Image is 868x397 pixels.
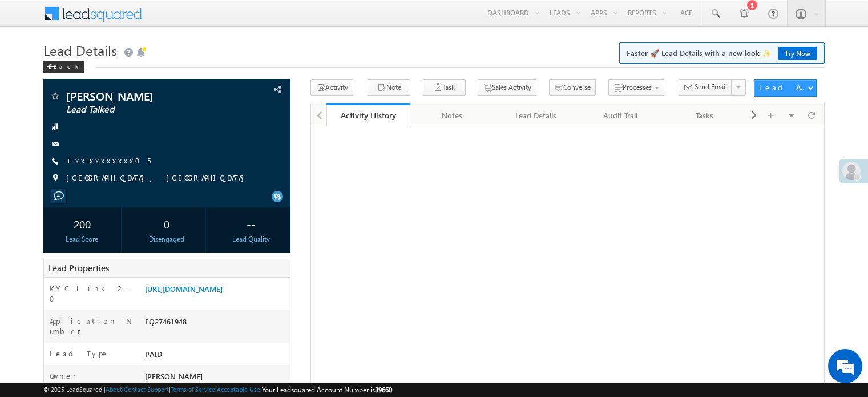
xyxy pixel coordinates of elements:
div: Lead Details [504,109,568,122]
div: Audit Trail [588,109,652,122]
button: Note [368,79,410,96]
span: Lead Details [43,41,117,59]
a: [URL][DOMAIN_NAME] [145,284,223,294]
span: Lead Properties [49,262,109,274]
div: Lead Quality [215,234,287,244]
button: Send Email [679,79,732,96]
button: Lead Actions [754,79,817,97]
label: Owner [50,371,76,381]
label: Lead Type [50,348,109,359]
a: Back [43,61,90,70]
label: KYC link 2_0 [50,283,133,304]
span: [PERSON_NAME] [66,90,219,102]
div: Activity History [335,110,402,121]
div: 200 [46,213,118,234]
div: EQ27461948 [142,316,290,332]
a: Acceptable Use [217,386,260,393]
a: Audit Trail [579,103,663,127]
div: Disengaged [131,234,203,244]
span: Send Email [695,82,727,92]
div: Lead Actions [759,82,808,93]
a: Terms of Service [171,386,215,393]
button: Task [423,79,466,96]
a: Try Now [778,47,817,60]
a: +xx-xxxxxxxx05 [66,155,151,165]
div: Back [43,61,84,73]
button: Processes [608,79,664,96]
a: Notes [410,103,494,127]
div: Notes [419,109,484,122]
div: 0 [131,213,203,234]
span: © 2025 LeadSquared | | | | | [43,384,392,395]
span: 39660 [375,386,392,394]
label: Application Number [50,316,133,336]
button: Converse [549,79,596,96]
a: Tasks [663,103,747,127]
a: Contact Support [124,386,169,393]
span: [GEOGRAPHIC_DATA], [GEOGRAPHIC_DATA] [66,173,250,184]
span: Faster 🚀 Lead Details with a new look ✨ [627,47,817,59]
div: Tasks [672,109,737,122]
div: -- [215,213,287,234]
span: Your Leadsquared Account Number is [262,386,392,394]
a: Lead Details [495,103,579,127]
div: Lead Score [46,234,118,244]
div: PAID [142,348,290,364]
span: Processes [623,83,652,91]
button: Sales Activity [478,79,536,96]
button: Activity [310,79,353,96]
span: Lead Talked [66,104,219,115]
a: About [106,386,122,393]
a: Activity History [326,103,410,127]
span: [PERSON_NAME] [145,371,203,381]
